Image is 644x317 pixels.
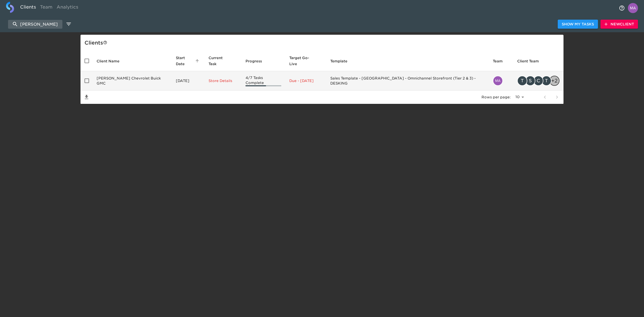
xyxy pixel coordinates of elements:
p: Store Details [209,78,237,83]
span: Template [330,58,354,64]
input: search [8,20,62,29]
table: enhanced table [80,51,563,104]
span: Target Go-Live [289,55,322,67]
button: notifications [616,2,628,14]
img: logo [6,2,14,13]
span: Team [493,58,509,64]
img: matthew.grajales@cdk.com [493,76,502,85]
a: Clients [18,2,38,14]
button: NewClient [600,20,638,29]
div: tammy.otto@spurrdealerships.com, steve.bruckman@spurrdealerships.com, charlie.mckee@spurrdealersh... [517,76,559,86]
button: Save List [80,91,93,103]
div: matthew.grajales@cdk.com [493,76,509,86]
div: S [525,76,535,86]
span: Current Task [209,55,237,67]
img: Profile [628,3,638,13]
span: Client Name [97,58,126,64]
button: Show My Tasks [558,20,598,29]
svg: This is a list of all of your clients and clients shared with you [103,41,107,45]
div: T [517,76,527,86]
button: edit [64,20,73,28]
span: Client Team [517,58,545,64]
td: Sales Template - [GEOGRAPHIC_DATA] - Omnichannel Storefront (Tier 2 & 3) - DESKING [326,71,489,91]
td: 4/7 Tasks Complete [242,71,285,91]
a: Team [38,2,55,14]
td: [DATE] [172,71,205,91]
td: [PERSON_NAME] Chevrolet Buick GMC [93,71,172,91]
span: This is the next Task in this Hub that should be completed [209,55,231,67]
div: C [533,76,543,86]
span: New Client [605,21,634,27]
select: rows per page [513,93,526,101]
span: Progress [246,58,268,64]
p: Rows per page: [481,95,511,100]
p: Due - [DATE] [289,78,322,83]
div: T [541,76,551,86]
span: Calculated based on the start date and the duration of all Tasks contained in this Hub. [289,55,316,67]
a: Analytics [55,2,80,14]
div: Client s [85,39,561,47]
div: + 2 [549,76,559,86]
span: Show My Tasks [562,21,594,27]
span: Start Date [176,55,200,67]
